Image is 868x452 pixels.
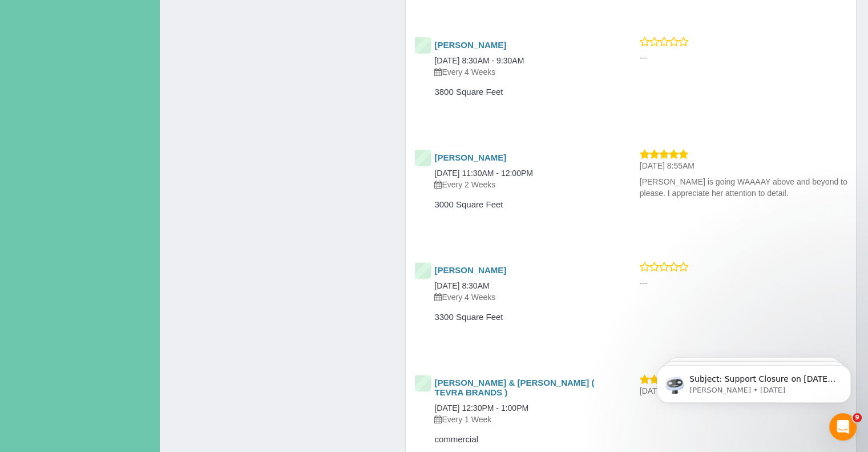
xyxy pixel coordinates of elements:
p: [PERSON_NAME] is going WAAAAY above and beyond to please. I appreciate her attention to detail. [640,176,847,199]
p: Every 4 Weeks [434,66,605,78]
a: [DATE] 12:30PM - 1:00PM [434,403,528,413]
p: --- [640,52,847,63]
h4: commercial [434,435,605,445]
p: [DATE] 8:55AM [640,160,847,171]
h4: 3300 Square Feet [434,313,605,322]
iframe: Intercom live chat [829,413,857,441]
iframe: Intercom notifications message [640,341,868,421]
a: [PERSON_NAME] & [PERSON_NAME] ( TEVRA BRANDS ) [434,378,594,397]
a: [DATE] 8:30AM - 9:30AM [434,56,524,65]
a: [PERSON_NAME] [434,153,506,162]
p: Every 4 Weeks [434,291,605,303]
p: Every 2 Weeks [434,179,605,190]
a: [PERSON_NAME] [434,265,506,275]
h4: 3800 Square Feet [434,87,605,97]
a: [DATE] 8:30AM [434,281,489,290]
a: [DATE] 11:30AM - 12:00PM [434,169,532,178]
span: 9 [853,413,862,422]
p: --- [640,277,847,289]
a: [PERSON_NAME] [434,40,506,50]
p: Every 1 Week [434,414,605,425]
h4: 3000 Square Feet [434,200,605,210]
